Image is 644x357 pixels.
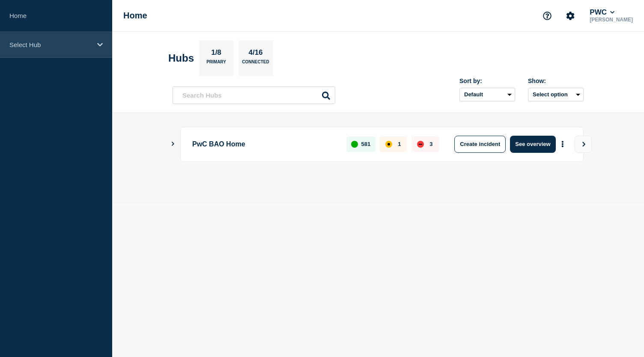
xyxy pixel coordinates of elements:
p: 3 [429,141,432,147]
button: View [575,136,592,153]
button: More actions [557,136,568,152]
p: Primary [206,59,226,68]
p: Connected [242,59,269,68]
button: Create incident [454,136,506,153]
div: affected [385,141,392,148]
div: down [417,141,424,148]
input: Search Hubs [173,86,335,104]
button: Account settings [561,7,579,25]
p: 581 [361,141,371,147]
p: PwC BAO Home [192,136,337,153]
p: 4/16 [245,48,266,59]
div: Sort by: [459,77,515,84]
button: Select option [528,88,584,101]
p: 1 [398,141,401,147]
div: up [351,141,358,148]
button: See overview [510,136,555,153]
button: PWC [588,8,616,17]
button: Support [538,7,556,25]
p: 1/8 [208,48,225,59]
div: Show: [528,77,584,84]
p: [PERSON_NAME] [588,17,635,23]
h1: Home [123,11,147,21]
select: Sort by [459,88,515,101]
p: Select Hub [9,41,92,48]
button: Show Connected Hubs [171,141,175,147]
h2: Hubs [168,52,194,64]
